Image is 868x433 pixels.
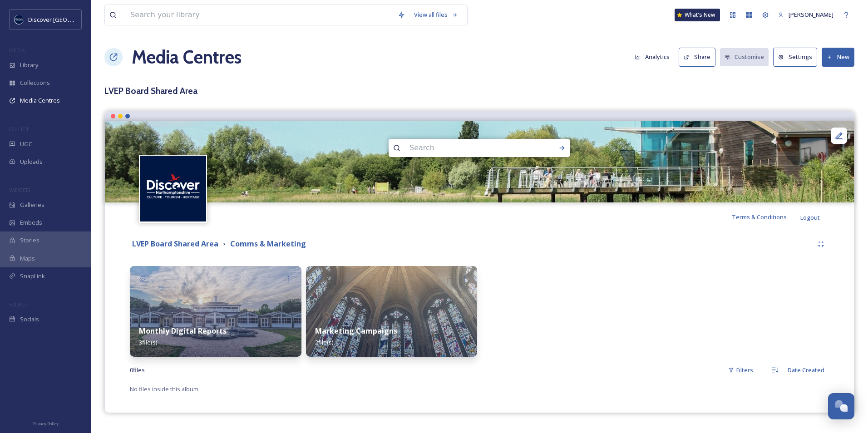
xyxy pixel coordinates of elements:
span: Privacy Policy [32,421,59,427]
span: Discover [GEOGRAPHIC_DATA] [28,15,111,24]
a: View all files [409,6,463,24]
img: 6e773825-639c-4154-8ef7-c1bab9e0b961.jpg [130,266,301,357]
button: Analytics [630,48,674,66]
button: Share [679,48,715,66]
span: Logout [800,213,820,221]
button: Open Chat [828,393,854,419]
a: [PERSON_NAME] [774,6,838,24]
a: Customise [720,48,774,66]
img: Untitled%20design%20%282%29.png [140,156,206,221]
span: Galleries [20,201,44,209]
span: SnapLink [20,272,45,280]
button: Customise [720,48,769,66]
span: Stories [20,236,39,245]
span: Embeds [20,218,42,227]
span: No files inside this album [130,385,198,393]
span: 0 file s [130,366,145,374]
span: Media Centres [20,96,60,105]
div: Filters [724,361,758,379]
strong: LVEP Board Shared Area [132,239,218,249]
button: Settings [773,48,817,66]
div: Date Created [783,361,829,379]
h3: LVEP Board Shared Area [104,84,854,98]
span: Collections [20,79,50,87]
span: Maps [20,254,35,263]
span: Socials [20,315,39,324]
a: Terms & Conditions [732,212,800,222]
a: Settings [773,48,822,66]
span: SOCIALS [9,301,27,308]
span: MEDIA [9,47,25,54]
span: Terms & Conditions [732,213,787,221]
strong: Comms & Marketing [230,239,306,249]
img: 5a9e1a01-d205-4bc8-867e-abd62cfb2e2b.jpg [306,266,478,357]
span: COLLECT [9,126,29,133]
a: Analytics [630,48,679,66]
strong: Marketing Campaigns [315,326,397,336]
a: Media Centres [132,44,242,71]
span: UGC [20,140,32,148]
img: Untitled%20design%20%282%29.png [15,15,24,24]
span: Library [20,61,38,69]
span: Uploads [20,157,43,166]
span: [PERSON_NAME] [789,10,833,19]
a: What's New [675,9,720,21]
input: Search [405,138,529,158]
span: WIDGETS [9,187,30,193]
button: New [822,48,854,66]
span: 3 file(s) [139,338,157,346]
a: Privacy Policy [32,418,59,428]
span: 2 file(s) [315,338,333,346]
strong: Monthly Digital Reports [139,326,227,336]
input: Search your library [126,5,393,25]
img: Stanwick Lakes.jpg [105,121,854,202]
